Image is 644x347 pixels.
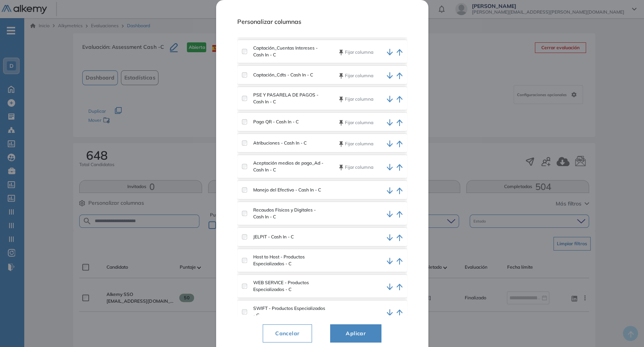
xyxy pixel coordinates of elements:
label: JELPIT - Cash In - C [247,233,294,240]
button: Aplicar [330,324,381,342]
button: Fijar columna [339,164,373,171]
span: Cancelar [269,329,306,338]
label: WEB SERVICE - Productos Especializados - C [247,279,326,293]
label: Atribuciones - Cash In - C [247,140,307,146]
label: Captación_Cuentas Intereses - Cash In - C [247,45,326,58]
button: Fijar columna [339,49,373,56]
button: Fijar columna [339,140,373,147]
span: Aplicar [340,329,372,338]
label: Manejo del Efectivo - Cash In - C [247,187,321,193]
button: Cancelar [263,324,312,342]
label: PSE Y PASARELA DE PAGOS - Cash In - C [247,92,326,105]
label: Pago QR - Cash In - C [247,118,299,125]
label: Recaudos Físicos y Digitales - Cash In - C [247,207,326,220]
label: SWIFT - Productos Especializados - C [247,305,326,319]
label: Captación_Cdts - Cash In - C [247,72,313,78]
button: Fijar columna [339,119,373,126]
h1: Personalizar columnas [237,18,407,34]
button: Fijar columna [339,72,373,79]
label: Host to Host - Productos Especializados - C [247,254,326,267]
label: Aceptación medios de pago_Ad - Cash In - C [247,160,326,173]
button: Fijar columna [339,96,373,103]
